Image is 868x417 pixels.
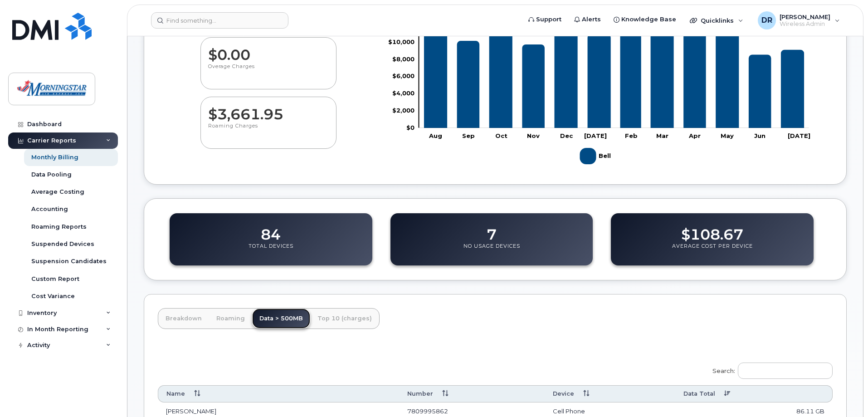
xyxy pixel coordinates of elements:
tspan: May [721,132,734,139]
tspan: $10,000 [388,38,414,45]
tspan: Mar [656,132,668,139]
dd: $108.67 [681,217,743,243]
tspan: Nov [527,132,540,139]
a: Breakdown [158,309,209,329]
dd: $0.00 [208,38,329,63]
tspan: Jun [754,132,766,139]
tspan: [DATE] [584,132,607,139]
div: Quicklinks [683,11,750,29]
input: Search: [738,363,833,379]
tspan: $0 [406,123,414,131]
p: Overage Charges [208,63,329,79]
p: No Usage Devices [463,243,520,259]
div: Don Ryan [751,11,846,29]
tspan: $2,000 [392,106,414,113]
tspan: Dec [560,132,573,139]
th: Device: activate to sort column ascending [545,385,675,402]
span: Support [536,15,561,24]
tspan: Apr [688,132,701,139]
span: Wireless Admin [780,20,830,28]
th: Name: activate to sort column ascending [158,385,399,402]
tspan: $4,000 [392,89,414,97]
span: [PERSON_NAME] [780,13,830,20]
a: Knowledge Base [607,10,683,29]
tspan: Sep [462,132,475,139]
a: Top 10 (charges) [310,309,379,329]
a: Data > 500MB [252,309,310,329]
tspan: Feb [625,132,638,139]
input: Find something... [151,12,288,29]
p: Roaming Charges [208,123,329,139]
p: Total Devices [249,243,293,259]
dd: 7 [487,217,497,243]
tspan: $8,000 [392,55,414,62]
dd: $3,661.95 [208,97,329,123]
p: Average Cost Per Device [672,243,753,259]
th: Data Total: activate to sort column ascending [675,385,833,402]
span: DR [761,15,772,26]
tspan: Oct [495,132,507,139]
span: Quicklinks [701,17,734,24]
a: Support [522,10,568,29]
tspan: [DATE] [788,132,810,139]
label: Search: [707,357,833,382]
span: Knowledge Base [621,15,676,24]
g: Legend [580,144,613,168]
tspan: Aug [429,132,442,139]
th: Number: activate to sort column ascending [399,385,545,402]
a: Alerts [568,10,607,29]
g: Bell [580,144,613,168]
span: Alerts [582,15,601,24]
tspan: $6,000 [392,72,414,79]
dd: 84 [261,217,281,243]
a: Roaming [209,309,252,329]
